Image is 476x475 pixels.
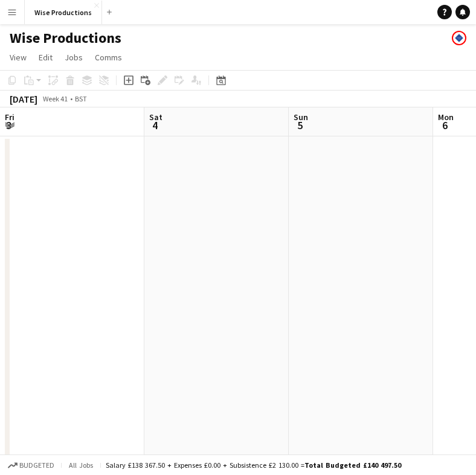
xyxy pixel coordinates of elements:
span: 4 [147,118,162,132]
span: Comms [95,52,122,63]
span: Budgeted [19,461,54,470]
div: [DATE] [10,93,37,105]
span: 6 [436,118,454,132]
div: BST [75,94,87,103]
h1: Wise Productions [10,29,121,47]
button: Budgeted [6,459,56,472]
app-user-avatar: Paul Harris [452,31,466,45]
span: Sun [294,112,308,123]
span: Total Budgeted £140 497.50 [304,461,401,470]
span: 3 [3,118,14,132]
span: All jobs [66,461,95,470]
a: View [5,49,31,65]
a: Jobs [60,49,88,65]
span: Jobs [65,52,83,63]
div: Salary £138 367.50 + Expenses £0.00 + Subsistence £2 130.00 = [106,461,401,470]
span: Mon [438,112,454,123]
button: Wise Productions [25,1,102,24]
span: 5 [292,118,308,132]
span: Fri [5,112,14,123]
span: Sat [149,112,162,123]
a: Comms [90,49,127,65]
span: Edit [39,52,53,63]
a: Edit [34,49,57,65]
span: View [10,52,27,63]
span: Week 41 [40,94,70,103]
